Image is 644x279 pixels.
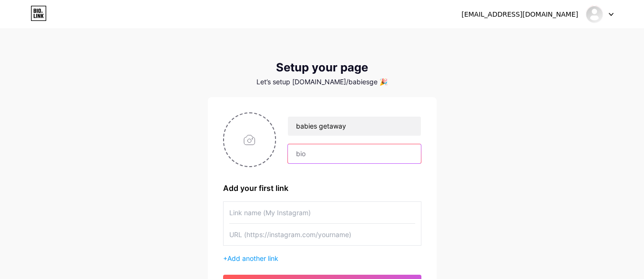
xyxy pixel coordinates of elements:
[229,224,415,245] input: URL (https://instagram.com/yourname)
[229,202,415,223] input: Link name (My Instagram)
[288,144,420,163] input: bio
[288,117,420,136] input: Your name
[223,253,421,263] div: +
[223,182,421,194] div: Add your first link
[208,78,437,86] div: Let’s setup [DOMAIN_NAME]/babiesge 🎉
[585,5,603,23] img: Babies Getaway
[208,61,437,74] div: Setup your page
[227,254,278,262] span: Add another link
[461,10,578,20] div: [EMAIL_ADDRESS][DOMAIN_NAME]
